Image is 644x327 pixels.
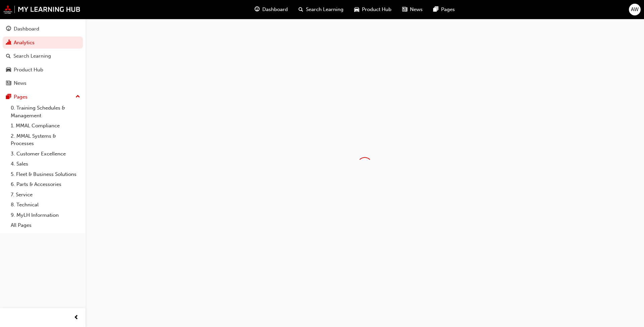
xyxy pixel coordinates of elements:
[8,103,83,121] a: 0. Training Schedules & Management
[14,93,28,101] div: Pages
[631,6,639,13] span: AW
[397,3,428,16] a: news-iconNews
[3,50,83,62] a: Search Learning
[74,314,79,322] span: prev-icon
[402,5,407,14] span: news-icon
[249,3,293,16] a: guage-iconDashboard
[410,6,423,13] span: News
[6,80,11,86] span: news-icon
[3,91,83,103] button: Pages
[8,159,83,169] a: 4. Sales
[8,200,83,210] a: 8. Technical
[3,64,83,76] a: Product Hub
[13,52,51,60] div: Search Learning
[3,23,83,35] a: Dashboard
[433,5,438,14] span: pages-icon
[8,210,83,220] a: 9. MyLH Information
[8,220,83,231] a: All Pages
[14,79,26,87] div: News
[3,77,83,89] a: News
[354,5,359,14] span: car-icon
[362,6,391,13] span: Product Hub
[14,66,43,74] div: Product Hub
[8,131,83,149] a: 2. MMAL Systems & Processes
[428,3,460,16] a: pages-iconPages
[349,3,397,16] a: car-iconProduct Hub
[8,149,83,159] a: 3. Customer Excellence
[6,67,11,73] span: car-icon
[75,92,80,101] span: up-icon
[8,179,83,190] a: 6. Parts & Accessories
[14,25,39,33] div: Dashboard
[6,26,11,32] span: guage-icon
[8,169,83,180] a: 5. Fleet & Business Solutions
[6,40,11,46] span: chart-icon
[8,190,83,200] a: 7. Service
[306,6,343,13] span: Search Learning
[6,94,11,100] span: pages-icon
[8,121,83,131] a: 1. MMAL Compliance
[441,6,455,13] span: Pages
[299,5,303,14] span: search-icon
[3,21,83,91] button: DashboardAnalyticsSearch LearningProduct HubNews
[629,4,641,15] button: AW
[3,5,80,14] img: mmal
[262,6,288,13] span: Dashboard
[3,37,83,49] a: Analytics
[293,3,349,16] a: search-iconSearch Learning
[255,5,260,14] span: guage-icon
[6,53,11,59] span: search-icon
